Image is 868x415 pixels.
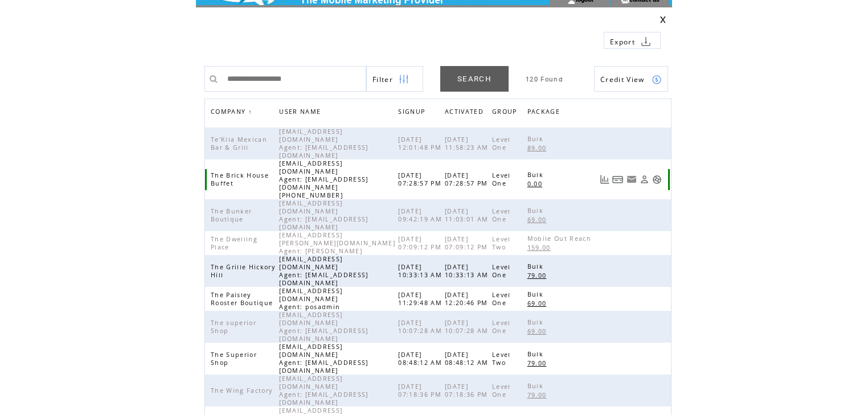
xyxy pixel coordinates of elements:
[445,171,491,187] span: [DATE] 07:28:57 PM
[492,105,520,121] span: GROUP
[600,75,645,84] span: Show Credits View
[445,235,491,251] span: [DATE] 07:09:12 PM
[445,291,491,307] span: [DATE] 12:20:46 PM
[527,215,552,224] a: 69.00
[398,263,445,279] span: [DATE] 10:33:13 AM
[398,291,445,307] span: [DATE] 11:29:48 AM
[527,299,550,307] span: 69.00
[492,171,511,187] span: Level One
[279,375,368,406] span: [EMAIL_ADDRESS][DOMAIN_NAME] Agent: [EMAIL_ADDRESS][DOMAIN_NAME]
[445,135,492,151] span: [DATE] 11:58:23 AM
[398,105,428,121] span: SIGNUP
[211,387,275,395] span: The Wing Factory
[492,383,511,398] span: Level One
[527,359,550,367] span: 79.00
[279,255,368,287] span: [EMAIL_ADDRESS][DOMAIN_NAME] Agent: [EMAIL_ADDRESS][DOMAIN_NAME]
[211,108,252,115] a: COMPANY↑
[445,207,492,223] span: [DATE] 11:03:01 AM
[279,343,368,375] span: [EMAIL_ADDRESS][DOMAIN_NAME] Agent: [EMAIL_ADDRESS][DOMAIN_NAME]
[612,175,624,184] a: View Bills
[279,128,368,159] span: [EMAIL_ADDRESS][DOMAIN_NAME] Agent: [EMAIL_ADDRESS][DOMAIN_NAME]
[211,319,256,335] span: The superior Shop
[527,272,550,280] span: 79.00
[279,231,395,255] span: [EMAIL_ADDRESS][PERSON_NAME][DOMAIN_NAME] Agent: [PERSON_NAME]
[440,66,509,92] a: SEARCH
[445,319,492,335] span: [DATE] 10:07:28 AM
[211,291,276,307] span: The Paisley Rooster Boutique
[398,108,428,114] a: SIGNUP
[527,135,546,143] span: Bulk
[398,171,444,187] span: [DATE] 07:28:57 PM
[211,135,267,151] span: Te'Kila Mexican Bar & Grill
[527,390,552,400] a: 79.00
[492,263,511,279] span: Level One
[527,270,552,280] a: 79.00
[445,105,486,121] span: ACTIVATED
[398,207,445,223] span: [DATE] 09:42:19 AM
[279,105,324,121] span: USER NAME
[527,105,566,121] a: PACKAGE
[527,144,550,152] span: 89.00
[527,391,550,399] span: 79.00
[279,287,343,311] span: [EMAIL_ADDRESS][DOMAIN_NAME] Agent: posadmin
[211,235,257,251] span: The Dwelling Place
[527,382,546,390] span: Bulk
[445,105,489,121] a: ACTIVATED
[398,319,445,335] span: [DATE] 10:07:28 AM
[527,290,546,298] span: Bulk
[527,243,556,252] a: 159.00
[526,75,563,83] span: 120 Found
[492,291,511,307] span: Level One
[492,207,511,223] span: Level One
[527,262,546,270] span: Bulk
[445,383,491,398] span: [DATE] 07:18:36 PM
[527,216,550,224] span: 69.00
[398,135,444,151] span: [DATE] 12:01:48 PM
[600,175,609,184] a: View Usage
[279,159,368,199] span: [EMAIL_ADDRESS][DOMAIN_NAME] Agent: [EMAIL_ADDRESS][DOMAIN_NAME] [PHONE_NUMBER]
[527,350,546,358] span: Bulk
[492,351,511,367] span: Level Two
[627,174,637,184] a: Resend welcome email to this user
[398,383,444,398] span: [DATE] 07:18:36 PM
[279,199,368,231] span: [EMAIL_ADDRESS][DOMAIN_NAME] Agent: [EMAIL_ADDRESS][DOMAIN_NAME]
[652,75,662,85] img: credits.png
[398,235,444,251] span: [DATE] 07:09:12 PM
[604,32,661,49] a: Export
[652,175,662,184] a: Support
[211,105,248,121] span: COMPANY
[492,105,523,121] a: GROUP
[527,207,546,215] span: Bulk
[610,37,635,47] span: Export to csv file
[372,75,393,84] span: Show filters
[445,351,492,367] span: [DATE] 08:48:12 AM
[527,180,545,188] span: 0.00
[279,108,324,114] a: USER NAME
[527,235,594,243] span: Mobile Out Reach
[527,179,548,188] a: 0.00
[527,327,550,335] span: 69.00
[641,36,651,47] img: download.png
[527,358,552,368] a: 79.00
[527,105,563,121] span: PACKAGE
[398,351,445,367] span: [DATE] 08:48:12 AM
[594,66,668,92] a: Credit View
[527,244,554,252] span: 159.00
[527,171,546,179] span: Bulk
[640,175,649,184] a: View Profile
[211,351,257,367] span: The Superior Shop
[492,135,511,151] span: Level One
[211,171,269,187] span: The Brick House Buffet
[492,319,511,335] span: Level One
[527,318,546,326] span: Bulk
[492,235,511,251] span: Level Two
[211,263,275,279] span: The Grille Hickory Hill
[279,311,368,343] span: [EMAIL_ADDRESS][DOMAIN_NAME] Agent: [EMAIL_ADDRESS][DOMAIN_NAME]
[527,298,552,308] a: 69.00
[211,207,252,223] span: The Bunker Boutique
[366,66,423,92] a: Filter
[527,326,552,336] a: 69.00
[527,143,552,153] a: 89.00
[399,67,409,92] img: filters.png
[445,263,492,279] span: [DATE] 10:33:13 AM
